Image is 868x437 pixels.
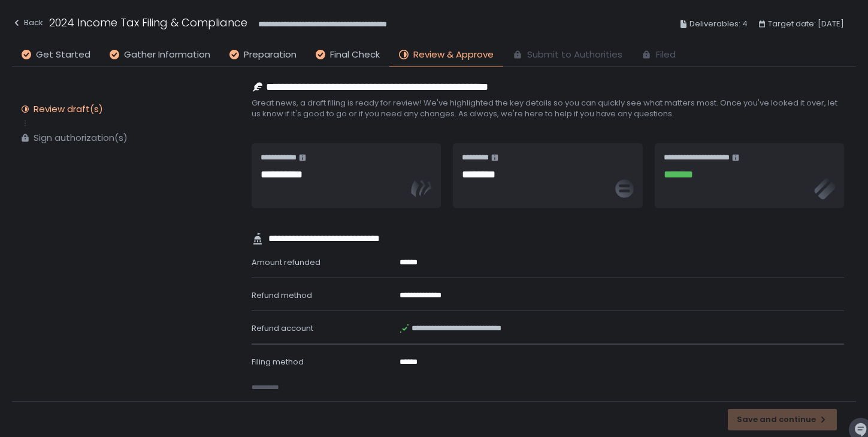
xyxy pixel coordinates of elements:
button: Back [12,14,43,34]
span: Target date: [DATE] [768,17,844,31]
span: Great news, a draft filing is ready for review! We've highlighted the key details so you can quic... [252,98,844,119]
h1: 2024 Income Tax Filing & Compliance [49,14,247,31]
span: Amount refunded [252,257,320,268]
span: Refund account [252,323,313,334]
div: Sign authorization(s) [34,132,128,144]
span: Preparation [244,48,297,62]
span: Get Started [36,48,90,62]
span: Filed [656,48,676,62]
div: Back [12,16,43,30]
div: Review draft(s) [34,103,103,115]
span: Submit to Authorities [527,48,622,62]
span: Review & Approve [413,48,494,62]
span: Deliverables: 4 [689,17,748,31]
span: Final Check [330,48,380,62]
span: Gather Information [124,48,210,62]
span: Refund method [252,290,312,301]
span: Filing method [252,356,304,367]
